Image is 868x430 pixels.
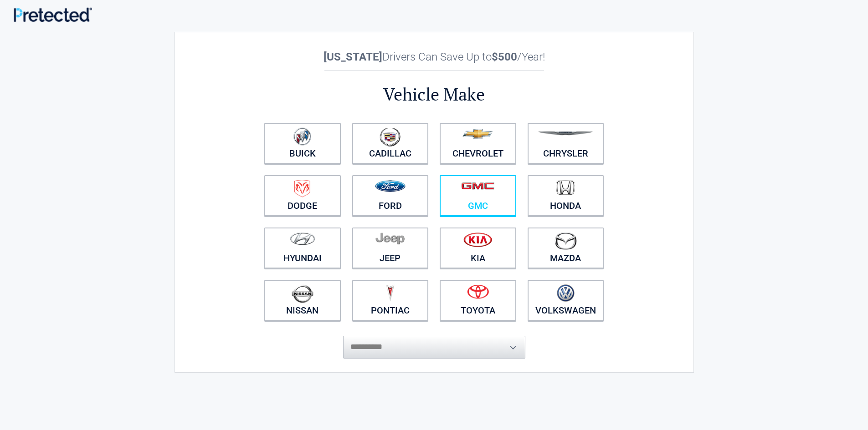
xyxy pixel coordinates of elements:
a: Buick [264,123,341,164]
a: Kia [440,228,516,268]
img: gmc [461,182,494,190]
img: hyundai [290,232,315,245]
img: toyota [467,284,489,299]
img: ford [375,180,406,192]
img: Main Logo [14,7,92,21]
h2: Vehicle Make [259,83,610,106]
a: Pontiac [352,280,429,321]
img: cadillac [380,127,401,147]
b: [US_STATE] [324,51,382,63]
img: honda [556,180,575,196]
a: Jeep [352,228,429,268]
img: dodge [294,180,310,197]
a: Chrysler [528,123,604,164]
a: Chevrolet [440,123,516,164]
a: Hyundai [264,228,341,268]
img: kia [463,232,492,247]
img: chevrolet [462,129,493,139]
a: Ford [352,175,429,216]
h2: Drivers Can Save Up to /Year [259,51,610,63]
a: Volkswagen [528,280,604,321]
a: GMC [440,175,516,216]
img: pontiac [385,284,395,302]
img: volkswagen [557,284,575,302]
img: chrysler [538,132,593,136]
a: Dodge [264,175,341,216]
img: mazda [554,232,577,250]
a: Nissan [264,280,341,321]
a: Toyota [440,280,516,321]
img: jeep [375,232,405,245]
img: buick [293,127,311,146]
b: $500 [492,51,517,63]
img: nissan [292,284,313,303]
a: Cadillac [352,123,429,164]
a: Honda [528,175,604,216]
a: Mazda [528,228,604,268]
